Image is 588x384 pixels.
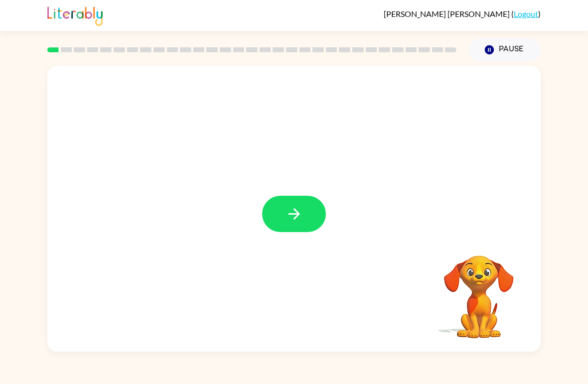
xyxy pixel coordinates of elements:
div: ( ) [384,9,541,18]
img: Literably [47,4,103,26]
video: Your browser must support playing .mp4 files to use Literably. Please try using another browser. [429,240,529,340]
a: Logout [514,9,538,18]
button: Pause [468,38,541,61]
span: [PERSON_NAME] [PERSON_NAME] [384,9,511,18]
